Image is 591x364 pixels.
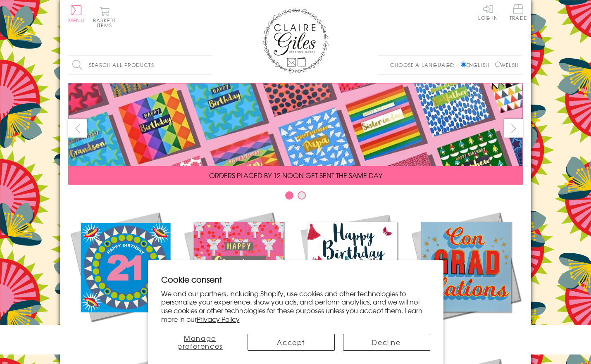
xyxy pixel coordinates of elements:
input: Welsh [495,62,500,67]
a: Academic [409,210,523,340]
span: Menu [68,17,84,24]
button: Accept [248,334,335,351]
label: English [461,61,493,69]
h2: Cookie consent [161,274,430,285]
button: Decline [343,334,430,351]
span: 0 items [97,17,116,29]
button: Basket0 items [93,7,116,28]
button: next [504,119,523,138]
span: Manage preferences [177,333,223,351]
p: Choose a language: [390,61,459,69]
input: English [461,62,466,67]
a: New Releases [68,210,182,340]
a: Privacy Policy [197,314,240,324]
button: Menu [68,5,84,23]
a: Trade [510,4,527,22]
button: Carousel Page 2 [298,191,306,200]
p: We and our partners, including Shopify, use cookies and other technologies to personalize your ex... [161,289,430,324]
a: Log In [478,4,498,20]
a: Christmas [182,210,295,340]
span: ORDERS PLACED BY 12 NOON GET SENT THE SAME DAY [209,170,382,180]
button: Carousel Page 1 (Current Slide) [285,191,293,200]
input: Search all products [68,56,213,74]
label: Welsh [495,61,519,69]
input: Search [205,56,213,74]
a: Birthdays [295,210,409,340]
button: prev [68,119,87,138]
img: Claire Giles Greetings Cards [262,8,329,74]
div: Carousel Pagination [68,191,523,204]
button: Manage preferences [161,334,239,351]
span: Trade [510,4,527,20]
